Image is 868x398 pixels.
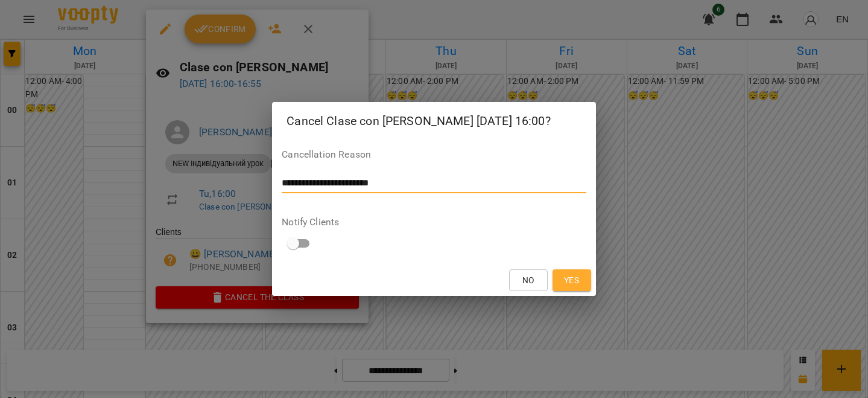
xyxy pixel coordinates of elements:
[509,269,548,291] button: No
[553,269,591,291] button: Yes
[287,112,581,130] h2: Cancel Clase con [PERSON_NAME] [DATE] 16:00?
[282,217,586,227] label: Notify Clients
[522,273,534,287] span: No
[282,150,586,159] label: Cancellation Reason
[564,273,579,287] span: Yes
